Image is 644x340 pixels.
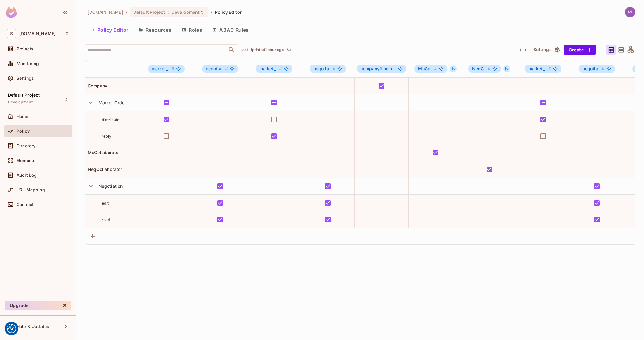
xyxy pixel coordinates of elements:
span: Development [8,100,33,105]
li: / [211,9,212,15]
button: Roles [176,22,207,38]
img: michal.wojcik@testshipping.com [625,7,635,17]
span: read [102,217,110,222]
button: Upgrade [5,301,71,310]
span: # [548,66,551,71]
button: refresh [285,46,293,54]
img: Revisit consent button [7,324,16,333]
span: Connect [17,202,34,207]
span: refresh [287,47,292,53]
span: # [379,66,382,71]
span: company [361,66,382,71]
li: / [126,9,127,15]
span: # [434,66,437,71]
span: Elements [17,158,35,163]
button: Resources [133,22,176,38]
span: Policy [17,129,30,134]
span: Audit Log [17,173,37,178]
button: Open [227,46,236,54]
span: : [167,10,169,15]
span: Monitoring [17,61,39,66]
button: ABAC Rules [207,22,254,38]
span: reply [102,134,111,139]
span: market_... [528,66,551,71]
span: market_order#creator [148,65,185,73]
span: # [225,66,228,71]
span: edit [102,201,109,205]
span: company#member [357,65,406,73]
img: SReyMgAAAABJRU5ErkJggg== [6,7,17,18]
button: Settings [531,45,561,55]
span: Policy Editor [215,9,242,15]
span: # [602,66,605,71]
span: negotia... [583,66,605,71]
button: Create [564,45,596,55]
span: NegCollaborator [85,167,122,172]
span: # [488,66,490,71]
span: market_order#invitee [256,65,293,73]
span: # [172,66,174,71]
span: # [279,66,282,71]
span: Help & Updates [17,324,49,329]
span: # [333,66,335,71]
span: negotia... [206,66,228,71]
span: negotiation#creator [202,65,239,73]
span: Projects [17,46,34,51]
span: the active workspace [87,9,123,15]
span: market_... [152,66,175,71]
span: Workspace: sea.live [19,31,56,36]
span: URL Mapping [17,187,45,192]
span: negotiation#invitee [310,65,346,73]
span: Default Project [8,93,40,98]
span: Directory [17,143,35,148]
span: Negotiation [96,183,123,189]
span: MoCollaborator [85,150,120,155]
span: NegCollaborator#member [468,65,501,73]
span: market_... [259,66,282,71]
span: Settings [17,76,34,81]
span: MoCollaborator#member [414,65,447,73]
span: market_order#moCollaborator [525,65,562,73]
span: Company [85,83,107,88]
span: S [7,29,16,38]
span: Development [172,9,200,15]
button: Consent Preferences [7,324,16,333]
span: distribute [102,117,120,122]
span: Click to refresh data [284,46,293,54]
span: MoCo... [418,66,437,71]
button: Policy Editor [85,22,133,38]
span: Home [17,114,28,119]
span: Default Project [133,9,165,15]
span: negotia... [313,66,336,71]
p: Last Updated 1 hour ago [240,47,284,52]
span: Market Order [96,100,126,105]
span: mem... [361,66,396,71]
span: NegC... [472,66,490,71]
span: negotiation#moCollaborator [579,65,615,73]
